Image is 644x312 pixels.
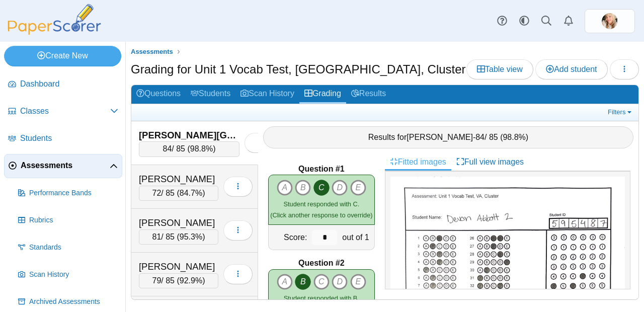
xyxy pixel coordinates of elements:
[131,61,466,78] h1: Grading for Unit 1 Vocab Test, [GEOGRAPHIC_DATA], Cluster
[139,173,218,186] div: [PERSON_NAME]
[277,274,293,290] i: A
[277,180,293,196] i: A
[295,274,311,290] i: B
[235,85,299,104] a: Scan History
[20,106,110,117] span: Classes
[190,144,213,153] span: 98.8%
[283,200,359,208] span: Student responded with C.
[298,164,345,175] b: Question #1
[346,85,391,104] a: Results
[152,232,162,241] span: 81
[139,273,218,288] div: / 85 ( )
[4,127,122,151] a: Students
[29,270,118,280] span: Scan History
[4,154,122,178] a: Assessments
[332,180,348,196] i: D
[477,65,523,73] span: Table view
[451,153,529,171] a: Full view images
[20,133,118,144] span: Students
[163,144,172,153] span: 84
[180,232,202,241] span: 95.3%
[299,85,346,104] a: Grading
[21,160,110,171] span: Assessments
[180,276,202,285] span: 92.9%
[295,180,311,196] i: B
[475,133,485,141] span: 84
[4,28,105,36] a: PaperScorer
[407,133,473,141] span: [PERSON_NAME]
[350,274,366,290] i: E
[313,180,330,196] i: C
[29,215,118,225] span: Rubrics
[186,85,235,104] a: Students
[585,9,635,33] a: ps.HV3yfmwQcamTYksb
[131,85,186,104] a: Questions
[4,4,105,35] img: PaperScorer
[332,274,348,290] i: D
[269,225,309,250] div: Score:
[4,100,122,124] a: Classes
[298,258,345,269] b: Question #2
[503,133,525,141] span: 98.8%
[350,180,366,196] i: E
[152,276,162,285] span: 79
[131,48,173,55] span: Assessments
[605,107,636,117] a: Filters
[546,65,597,73] span: Add student
[139,186,218,201] div: / 85 ( )
[270,200,372,219] small: (Click another response to override)
[14,208,122,232] a: Rubrics
[284,294,359,302] span: Student responded with B.
[4,72,122,97] a: Dashboard
[466,59,533,80] a: Table view
[602,13,618,29] img: ps.HV3yfmwQcamTYksb
[263,126,633,148] div: Results for - / 85 ( )
[128,46,176,58] a: Assessments
[14,236,122,260] a: Standards
[180,189,202,197] span: 84.7%
[340,225,374,250] div: out of 1
[139,216,218,229] div: [PERSON_NAME]
[139,141,239,157] div: / 85 ( )
[20,79,118,90] span: Dashboard
[14,181,122,205] a: Performance Bands
[139,260,218,273] div: [PERSON_NAME]
[29,297,118,307] span: Archived Assessments
[4,46,121,66] a: Create New
[139,129,239,142] div: [PERSON_NAME][GEOGRAPHIC_DATA]
[535,59,607,80] a: Add student
[152,189,162,197] span: 72
[14,263,122,287] a: Scan History
[557,10,580,32] a: Alerts
[385,153,451,171] a: Fitted images
[139,229,218,245] div: / 85 ( )
[29,243,118,253] span: Standards
[313,274,330,290] i: C
[29,188,118,198] span: Performance Bands
[602,13,618,29] span: Rachelle Friberg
